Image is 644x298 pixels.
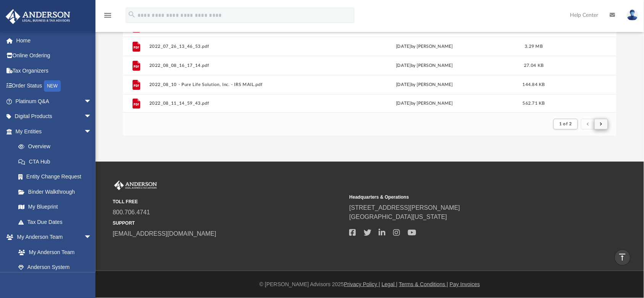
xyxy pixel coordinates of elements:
a: Order StatusNEW [5,78,103,94]
span: 144.84 KB [523,83,545,87]
a: Platinum Q&Aarrow_drop_down [5,94,103,109]
a: 800.706.4741 [113,209,150,215]
button: 2022_08_11_14_59_43.pdf [149,101,330,106]
a: CTA Hub [11,154,103,169]
span: 27.04 KB [524,63,544,68]
button: 2022_08_08_16_17_14.pdf [149,63,330,68]
small: TOLL FREE [113,198,344,205]
a: [STREET_ADDRESS][PERSON_NAME] [350,204,460,211]
i: menu [103,11,112,20]
button: 2022_07_26_13_46_53.pdf [149,44,330,49]
a: My Anderson Team [11,245,95,260]
a: Binder Walkthrough [11,184,103,199]
span: arrow_drop_down [84,109,99,125]
span: arrow_drop_down [84,94,99,109]
a: Legal | [382,281,398,287]
a: [EMAIL_ADDRESS][DOMAIN_NAME] [113,230,216,237]
a: Tax Due Dates [11,214,103,230]
a: Pay Invoices [450,281,480,287]
a: [GEOGRAPHIC_DATA][US_STATE] [350,214,447,220]
span: 562.71 KB [523,101,545,105]
span: arrow_drop_down [84,124,99,139]
a: My Blueprint [11,199,99,215]
div: © [PERSON_NAME] Advisors 2025 [95,280,644,288]
a: Home [5,33,103,48]
div: [DATE] by [PERSON_NAME] [334,62,515,69]
img: Anderson Advisors Platinum Portal [113,181,159,191]
div: [DATE] by [PERSON_NAME] [334,81,515,88]
i: vertical_align_top [618,253,627,262]
a: Digital Productsarrow_drop_down [5,109,103,124]
img: Anderson Advisors Platinum Portal [3,9,73,24]
a: Online Ordering [5,48,103,63]
a: Tax Organizers [5,63,103,78]
div: NEW [44,80,61,92]
div: [DATE] by [PERSON_NAME] [334,100,515,107]
a: vertical_align_top [615,249,631,266]
small: SUPPORT [113,220,344,227]
a: My Anderson Teamarrow_drop_down [5,230,99,245]
div: [DATE] by [PERSON_NAME] [334,43,515,50]
i: search [128,10,136,19]
img: User Pic [627,10,638,21]
button: 1 of 2 [553,119,578,130]
a: menu [103,15,112,20]
a: My Entitiesarrow_drop_down [5,124,103,139]
a: Entity Change Request [11,169,103,185]
span: 3.29 MB [525,44,543,49]
span: 1 of 2 [559,122,572,126]
a: Terms & Conditions | [399,281,448,287]
a: Privacy Policy | [344,281,380,287]
span: arrow_drop_down [84,230,99,245]
a: Overview [11,139,103,154]
small: Headquarters & Operations [350,194,581,201]
a: Anderson System [11,260,99,275]
button: 2022_08_10 - Pure Life Solution, Inc. - IRS MAIL.pdf [149,82,330,87]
